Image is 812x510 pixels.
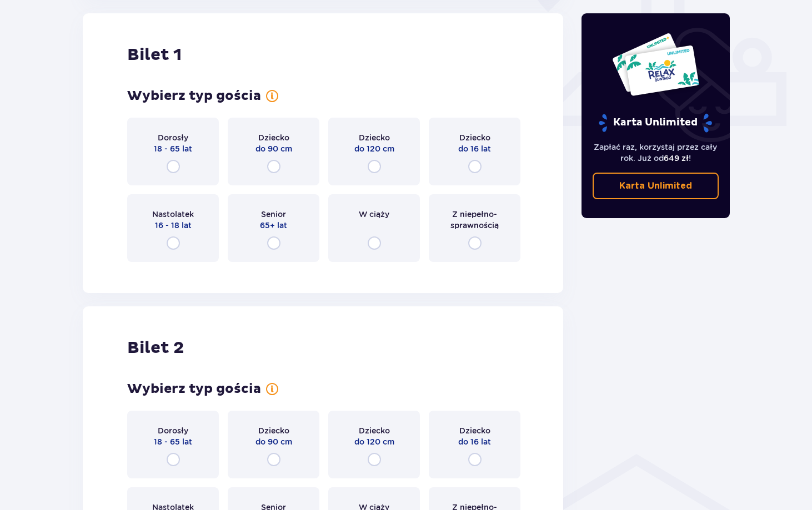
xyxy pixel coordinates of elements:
a: Karta Unlimited [593,173,719,199]
span: 18 - 65 lat [154,436,192,447]
span: 16 - 18 lat [155,220,192,231]
span: Dziecko [359,132,390,143]
p: Karta Unlimited [619,180,692,192]
span: W ciąży [359,209,389,220]
span: Z niepełno­sprawnością [439,209,510,231]
span: Dziecko [459,425,490,436]
h2: Bilet 1 [127,44,182,65]
span: Dziecko [258,132,289,143]
span: do 16 lat [458,436,491,447]
span: Senior [261,209,286,220]
span: Dziecko [359,425,390,436]
span: 18 - 65 lat [154,143,192,154]
span: do 120 cm [354,143,394,154]
span: do 120 cm [354,436,394,447]
span: Dorosły [158,425,188,436]
span: 65+ lat [260,220,287,231]
span: do 90 cm [255,143,292,154]
p: Karta Unlimited [598,113,713,133]
span: Dziecko [258,425,289,436]
h3: Wybierz typ gościa [127,381,261,397]
h2: Bilet 2 [127,337,184,358]
span: 649 zł [664,154,689,163]
span: do 16 lat [458,143,491,154]
h3: Wybierz typ gościa [127,88,261,104]
img: Dwie karty całoroczne do Suntago z napisem 'UNLIMITED RELAX', na białym tle z tropikalnymi liśćmi... [611,32,700,97]
span: Nastolatek [152,209,194,220]
span: Dziecko [459,132,490,143]
span: do 90 cm [255,436,292,447]
p: Zapłać raz, korzystaj przez cały rok. Już od ! [593,142,719,164]
span: Dorosły [158,132,188,143]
